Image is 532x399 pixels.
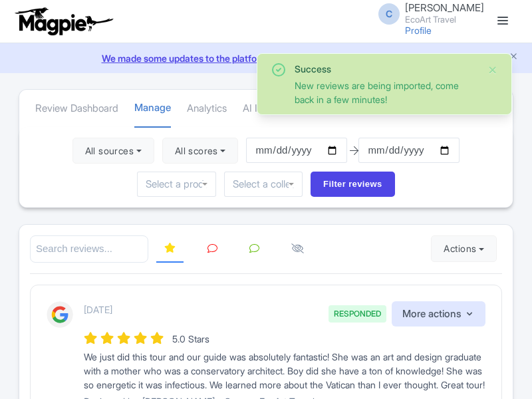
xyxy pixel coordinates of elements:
[392,301,485,327] button: More actions
[47,301,73,328] img: Google Logo
[405,15,484,24] small: EcoArt Travel
[243,90,289,127] a: AI Insights
[370,3,484,24] a: C [PERSON_NAME] EcoArt Travel
[233,178,294,190] input: Select a collection
[405,25,432,36] a: Profile
[84,350,485,392] div: We just did this tour and our guide was absolutely fantastic! She was an art and design graduate ...
[311,172,395,197] input: Filter reviews
[146,178,207,190] input: Select a product
[509,50,519,65] button: Close announcement
[134,90,171,128] a: Manage
[378,3,400,25] span: C
[8,51,524,65] a: We made some updates to the platform. Read more about the new layout
[162,138,239,164] button: All scores
[295,78,477,106] div: New reviews are being imported, come back in a few minutes!
[329,305,386,323] span: RESPONDED
[30,235,148,263] input: Search reviews...
[187,90,227,127] a: Analytics
[84,303,112,317] p: [DATE]
[295,62,477,76] div: Success
[405,1,484,14] span: [PERSON_NAME]
[12,7,115,36] img: logo-ab69f6fb50320c5b225c76a69d11143b.png
[172,333,209,344] span: 5.0 Stars
[35,90,118,127] a: Review Dashboard
[72,138,154,164] button: All sources
[487,62,498,78] button: Close
[431,235,497,262] button: Actions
